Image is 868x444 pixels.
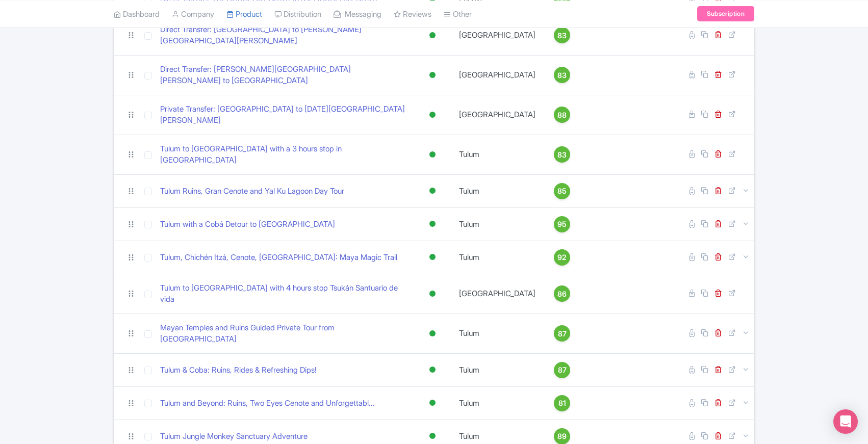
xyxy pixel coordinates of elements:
[557,149,567,161] span: 83
[427,184,438,198] div: Active
[427,396,438,410] div: Active
[546,362,579,378] a: 87
[453,95,542,135] td: [GEOGRAPHIC_DATA]
[546,183,579,199] a: 85
[160,398,375,409] a: Tulum and Beyond: Ruins, Two Eyes Cenote and Unforgettabl...
[546,27,579,43] a: 83
[557,219,567,230] span: 95
[557,252,567,263] span: 92
[546,395,579,411] a: 81
[453,274,542,314] td: [GEOGRAPHIC_DATA]
[160,219,335,230] a: Tulum with a Cobá Detour to [GEOGRAPHIC_DATA]
[557,30,567,41] span: 83
[427,286,438,301] div: Active
[453,207,542,241] td: Tulum
[160,322,408,345] a: Mayan Temples and Ruins Guided Private Tour from [GEOGRAPHIC_DATA]
[546,67,579,83] a: 83
[558,398,566,409] span: 81
[697,6,754,21] a: Subscription
[557,186,567,197] span: 85
[453,174,542,207] td: Tulum
[453,353,542,386] td: Tulum
[557,110,567,121] span: 88
[557,70,567,81] span: 83
[833,409,858,434] div: Open Intercom Messenger
[546,325,579,342] a: 87
[453,386,542,420] td: Tulum
[546,146,579,163] a: 83
[453,135,542,174] td: Tulum
[427,217,438,231] div: Active
[558,328,567,339] span: 87
[160,431,308,442] a: Tulum Jungle Monkey Sanctuary Adventure
[453,15,542,55] td: [GEOGRAPHIC_DATA]
[546,249,579,266] a: 92
[160,103,408,126] a: Private Transfer: [GEOGRAPHIC_DATA] to [DATE][GEOGRAPHIC_DATA][PERSON_NAME]
[160,143,408,166] a: Tulum to [GEOGRAPHIC_DATA] with a 3 hours stop in [GEOGRAPHIC_DATA]
[453,241,542,274] td: Tulum
[453,55,542,95] td: [GEOGRAPHIC_DATA]
[427,250,438,265] div: Active
[427,326,438,341] div: Active
[427,362,438,377] div: Active
[546,285,579,302] a: 86
[160,186,344,197] a: Tulum Ruins, Gran Cenote and Yal Ku Lagoon Day Tour
[557,289,567,300] span: 86
[546,107,579,123] a: 88
[427,68,438,83] div: Active
[427,28,438,43] div: Active
[427,147,438,162] div: Active
[558,364,567,376] span: 87
[427,108,438,122] div: Active
[160,364,317,376] a: Tulum & Coba: Ruins, Rides & Refreshing Dips!
[546,216,579,232] a: 95
[453,314,542,353] td: Tulum
[160,24,408,47] a: Direct Transfer: [GEOGRAPHIC_DATA] to [PERSON_NAME][GEOGRAPHIC_DATA][PERSON_NAME]
[160,282,408,305] a: Tulum to [GEOGRAPHIC_DATA] with 4 hours stop Tsukán Santuario de vida
[427,429,438,443] div: Active
[160,252,397,264] a: Tulum, Chichén Itzá, Cenote, [GEOGRAPHIC_DATA]: Maya Magic Trail
[160,64,408,87] a: Direct Transfer: [PERSON_NAME][GEOGRAPHIC_DATA][PERSON_NAME] to [GEOGRAPHIC_DATA]
[557,431,567,442] span: 89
